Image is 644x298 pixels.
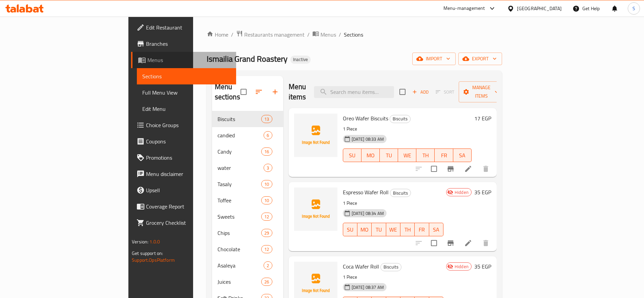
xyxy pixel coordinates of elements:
span: Espresso Wafer Roll [343,187,389,197]
div: [GEOGRAPHIC_DATA] [517,5,562,12]
div: Chocolate12 [212,241,283,257]
span: Full Menu View [142,88,230,97]
span: Biscuits [390,189,411,197]
div: Biscuits [390,189,411,197]
div: water3 [212,160,283,176]
button: SU [343,223,357,236]
button: export [458,53,502,65]
button: WE [386,223,400,236]
div: items [261,147,272,156]
span: WE [389,225,398,235]
span: FR [437,151,450,160]
span: 6 [264,132,272,139]
span: Manage items [464,83,499,100]
div: Inactive [290,56,311,64]
span: Grocery Checklist [146,219,230,227]
span: 13 [262,116,272,122]
span: Hidden [452,263,471,270]
button: WE [398,148,416,162]
h6: 35 EGP [474,262,491,271]
h6: 17 EGP [474,114,491,123]
span: Biscuits [390,115,410,123]
div: items [261,196,272,204]
div: Sweets12 [212,208,283,225]
a: Restaurants management [236,30,305,39]
span: Asaleya [217,261,264,270]
button: Add section [267,84,283,100]
span: 12 [262,214,272,220]
button: Manage items [459,81,504,102]
span: Inactive [290,57,311,62]
a: Edit Menu [137,101,236,117]
span: [DATE] 08:37 AM [349,284,387,291]
a: Branches [131,36,236,52]
span: SU [346,151,359,160]
a: Menus [131,52,236,68]
span: 29 [262,230,272,236]
div: items [264,131,272,139]
span: TU [374,225,383,235]
button: TH [400,223,415,236]
a: Upsell [131,182,236,198]
span: TH [403,225,412,235]
span: Coca Wafer Roll [343,261,379,272]
div: items [261,213,272,221]
span: Edit Restaurant [146,23,230,32]
p: 1 Piece [343,199,443,207]
span: Menus [147,56,230,64]
button: SU [343,148,361,162]
div: Candy16 [212,143,283,160]
span: TU [382,151,395,160]
span: Select section first [431,87,459,97]
span: Select to update [427,236,441,250]
div: items [261,278,272,286]
span: Candy [217,147,262,156]
a: Sections [137,68,236,84]
span: Promotions [146,154,230,162]
span: Version: [132,237,148,246]
div: Biscuits13 [212,111,283,127]
div: Toffee10 [212,192,283,208]
span: 3 [264,165,272,171]
a: Menus [312,30,336,39]
a: Full Menu View [137,84,236,101]
button: delete [478,235,494,251]
div: Chips29 [212,225,283,241]
img: Oreo Wafer Biscuits [294,114,337,157]
span: Biscuits [381,263,401,271]
span: candied [217,131,264,139]
span: Menus [320,31,336,39]
span: SA [432,225,441,235]
span: Biscuits [217,115,262,123]
span: Sweets [217,213,262,221]
span: MO [360,225,369,235]
span: Hidden [452,189,471,196]
span: 10 [262,197,272,204]
span: 12 [262,246,272,253]
span: Chocolate [217,245,262,253]
button: delete [478,161,494,177]
span: Select all sections [236,85,251,99]
span: SU [346,225,355,235]
button: SA [429,223,443,236]
span: TH [419,151,432,160]
input: search [314,86,394,98]
div: Tasaly10 [212,176,283,192]
span: Tasaly [217,180,262,188]
span: 26 [262,279,272,285]
button: TU [380,148,398,162]
span: Oreo Wafer Biscuits [343,113,388,123]
a: Choice Groups [131,117,236,133]
span: FR [417,225,426,235]
button: FR [435,148,453,162]
img: Espresso Wafer Roll [294,187,337,231]
li: / [339,31,341,39]
div: Juices26 [212,274,283,290]
a: Coupons [131,133,236,150]
div: items [264,164,272,172]
div: items [261,180,272,188]
span: Add item [410,87,431,97]
button: TU [372,223,386,236]
div: Menu-management [443,4,485,13]
button: MO [357,223,372,236]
